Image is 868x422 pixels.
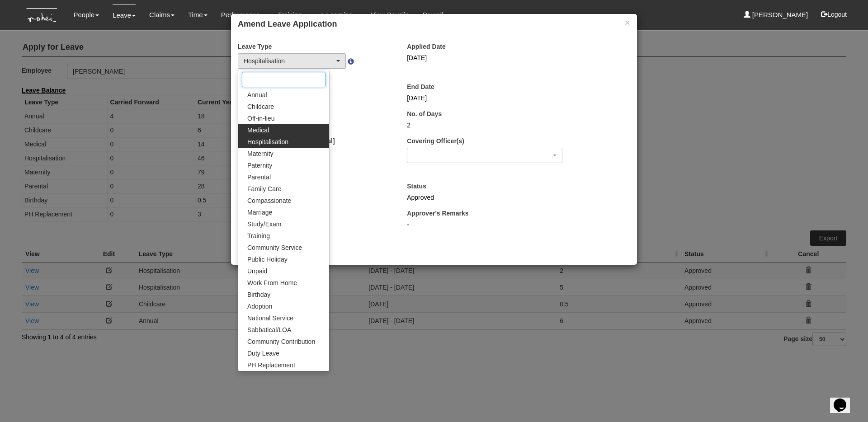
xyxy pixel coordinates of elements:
iframe: chat widget [830,386,859,413]
div: Hospitalisation [244,56,335,66]
span: Medical [247,126,269,135]
span: Annual [247,90,267,99]
div: - [407,220,596,229]
span: Paternity [247,161,272,170]
span: Community Contribution [247,337,315,346]
input: Search [242,72,325,87]
span: Work From Home [247,278,297,287]
span: PH Replacement [247,361,295,370]
span: Maternity [247,149,274,158]
label: No. of Days [407,109,442,118]
label: Leave Type [238,42,272,51]
span: Marriage [247,208,272,217]
label: Status [407,182,426,191]
span: Training [247,231,270,240]
button: × [625,18,630,27]
span: Community Service [247,243,302,252]
label: Covering Officer(s) [407,136,464,145]
span: Birthday [247,290,270,299]
span: Duty Leave [247,349,279,358]
span: Study/Exam [247,220,281,229]
span: Compassionate [247,196,291,205]
div: [DATE] [407,94,562,103]
span: Hospitalisation [247,137,288,146]
span: Family Care [247,184,281,193]
span: Unpaid [247,267,267,276]
span: Childcare [247,102,274,111]
span: Off-in-lieu [247,114,274,123]
span: Parental [247,173,271,182]
div: Approved [407,193,562,202]
button: Hospitalisation [238,53,346,69]
div: 2 [407,121,562,130]
span: Public Holiday [247,255,288,264]
span: Adoption [247,302,272,311]
label: Approver's Remarks [407,209,468,218]
label: End Date [407,82,434,91]
span: National Service [247,314,293,323]
b: Amend Leave Application [238,19,337,28]
div: [DATE] [407,53,562,62]
span: Sabbatical/LOA [247,325,291,334]
label: Applied Date [407,42,446,51]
